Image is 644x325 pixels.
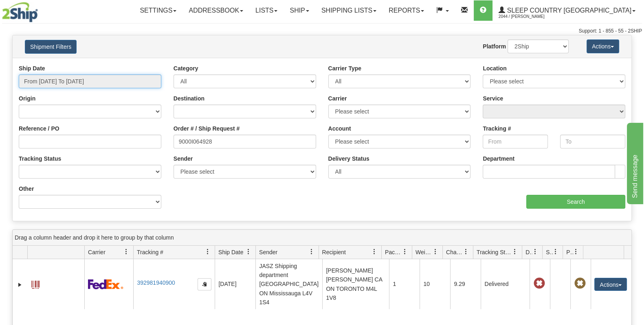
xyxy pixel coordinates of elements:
label: Sender [174,155,193,163]
a: Recipient filter column settings [367,245,381,259]
label: Carrier Type [328,64,361,72]
td: [DATE] [215,259,255,309]
button: Copy to clipboard [198,278,211,290]
div: Send message [6,5,75,15]
td: 1 [389,259,420,309]
button: Shipment Filters [25,40,77,54]
input: From [483,135,548,148]
label: Tracking # [483,124,511,133]
div: Support: 1 - 855 - 55 - 2SHIP [2,28,642,35]
a: Expand [16,281,24,289]
a: Sleep Country [GEOGRAPHIC_DATA] 2044 / [PERSON_NAME] [492,0,642,21]
span: Tracking Status [477,248,512,256]
label: Other [19,185,34,193]
img: logo2044.jpg [2,2,38,22]
span: Carrier [88,248,106,256]
label: Service [483,94,503,103]
span: Late [533,278,545,289]
label: Account [328,124,351,133]
label: Carrier [328,94,347,103]
a: Sender filter column settings [305,245,319,259]
span: Charge [446,248,463,256]
label: Department [483,155,514,163]
label: Location [483,64,506,72]
span: Delivery Status [525,248,532,256]
a: Tracking # filter column settings [201,245,215,259]
a: Ship [284,0,315,21]
label: Ship Date [19,64,45,72]
a: Addressbook [182,0,249,21]
span: Packages [385,248,402,256]
label: Tracking Status [19,155,61,163]
label: Destination [174,94,204,103]
a: 392981940900 [137,279,175,286]
label: Platform [483,42,506,50]
a: Pickup Status filter column settings [569,245,583,259]
label: Delivery Status [328,155,369,163]
span: Tracking # [137,248,163,256]
td: JASZ Shipping department [GEOGRAPHIC_DATA] ON Mississauga L4V 1S4 [255,259,322,309]
a: Label [31,277,40,290]
td: Delivered [481,259,530,309]
a: Settings [134,0,182,21]
a: Carrier filter column settings [119,245,133,259]
span: Ship Date [218,248,243,256]
label: Reference / PO [19,124,59,133]
img: 2 - FedEx Express® [88,279,123,289]
span: Weight [415,248,433,256]
span: Pickup Status [566,248,573,256]
a: Lists [249,0,284,21]
span: 2044 / [PERSON_NAME] [499,13,560,21]
a: Charge filter column settings [459,245,473,259]
input: Search [526,195,625,209]
div: grid grouping header [13,230,631,246]
span: Recipient [322,248,346,256]
a: Tracking Status filter column settings [508,245,522,259]
input: To [560,135,625,148]
button: Actions [587,39,619,53]
label: Origin [19,94,35,103]
a: Ship Date filter column settings [242,245,255,259]
a: Packages filter column settings [398,245,412,259]
a: Shipping lists [315,0,382,21]
iframe: chat widget [625,121,643,204]
td: [PERSON_NAME] [PERSON_NAME] CA ON TORONTO M4L 1V8 [322,259,389,309]
a: Weight filter column settings [429,245,442,259]
span: Shipment Issues [546,248,553,256]
a: Shipment Issues filter column settings [549,245,563,259]
button: Actions [594,278,627,291]
span: Sender [259,248,277,256]
td: 9.29 [450,259,481,309]
label: Order # / Ship Request # [174,124,240,133]
span: Sleep Country [GEOGRAPHIC_DATA] [505,7,631,14]
a: Delivery Status filter column settings [528,245,542,259]
label: Category [174,64,198,72]
td: 10 [420,259,450,309]
a: Reports [382,0,430,21]
span: Pickup Not Assigned [574,278,585,289]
